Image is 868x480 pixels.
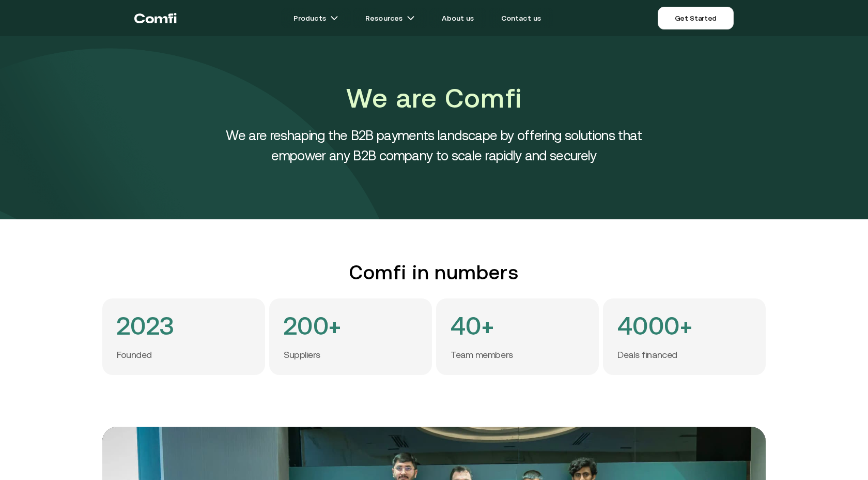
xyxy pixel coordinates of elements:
a: Contact us [489,8,554,28]
a: Resourcesarrow icons [353,8,427,28]
p: Suppliers [284,349,320,361]
a: About us [429,8,486,28]
h4: 4000+ [617,313,692,339]
img: arrow icons [330,14,338,22]
p: Team members [451,349,513,361]
h1: We are Comfi [202,80,667,117]
a: Return to the top of the Comfi home page [134,3,177,34]
h4: 40+ [451,313,494,339]
img: arrow icons [407,14,415,22]
h2: Comfi in numbers [102,261,766,284]
h4: We are reshaping the B2B payments landscape by offering solutions that empower any B2B company to... [202,125,667,166]
p: Founded [117,349,152,361]
h4: 200+ [284,313,342,339]
a: Productsarrow icons [281,8,351,28]
p: Deals financed [617,349,677,361]
h4: 2023 [117,313,175,339]
a: Get Started [658,7,734,29]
